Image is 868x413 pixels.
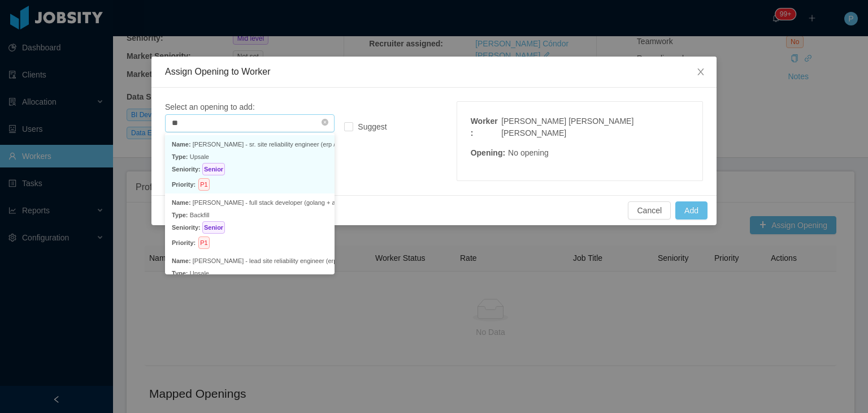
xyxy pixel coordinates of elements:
[172,178,196,191] span: Priority:
[172,267,328,279] p: Upsale
[685,57,717,88] button: Close
[508,148,549,157] span: No opening
[172,255,328,267] p: [PERSON_NAME] - lead site reliability engineer (erp / ebs systems focus) - [PERSON_NAME]]
[353,122,391,131] span: Suggest
[172,138,328,150] p: [PERSON_NAME] - sr. site reliability engineer (erp / ebs systems focus) - [PERSON_NAME]]
[172,209,328,221] p: Backfill
[202,163,225,175] span: Senior
[628,201,671,220] button: Cancel
[501,117,633,137] span: [PERSON_NAME] [PERSON_NAME] [PERSON_NAME]
[165,66,703,78] div: Assign Opening to Worker
[198,236,209,249] span: P1
[198,178,209,191] span: P1
[172,166,201,173] span: Seniority:
[696,67,705,76] i: icon: close
[172,224,201,231] span: Seniority:
[172,199,191,206] span: Name:
[471,148,505,157] strong: Opening :
[172,270,188,277] span: Type:
[675,201,708,220] button: Add
[172,150,328,163] p: Upsale
[172,153,188,160] span: Type:
[172,236,196,249] span: Priority:
[471,117,498,137] strong: Worker :
[165,102,255,111] span: Select an opening to add:
[172,141,191,148] span: Name:
[172,257,191,264] span: Name:
[172,196,328,209] p: [PERSON_NAME] - full stack developer (golang + angular) ([PERSON_NAME] backfill) [[PERSON_NAME]]
[202,221,225,234] span: Senior
[322,119,328,126] i: icon: close-circle
[172,212,188,218] span: Type:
